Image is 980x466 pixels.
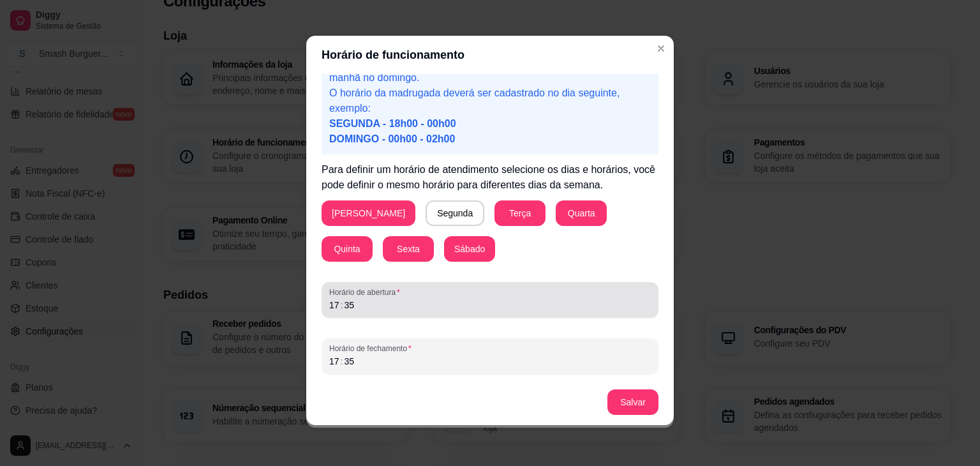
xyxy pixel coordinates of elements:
[339,299,345,312] div: :
[329,133,455,144] span: DOMINGO - 00h00 - 02h00
[651,38,671,59] button: Close
[329,86,651,147] p: O horário da madrugada deverá ser cadastrado no dia seguinte, exemplo:
[322,162,658,193] p: Para definir um horário de atendimento selecione os dias e horários, você pode definir o mesmo ho...
[306,36,674,74] header: Horário de funcionamento
[329,287,651,297] span: Horário de abertura
[328,355,341,368] div: hour,
[322,236,373,262] button: Quinta
[329,118,456,129] span: SEGUNDA - 18h00 - 00h00
[343,299,355,312] div: minute,
[607,389,658,415] button: Salvar
[556,200,607,226] button: Quarta
[322,200,415,226] button: [PERSON_NAME]
[343,355,355,368] div: minute,
[339,355,345,368] div: :
[329,343,651,354] span: Horário de fechamento
[426,200,484,226] button: Segunda
[444,236,495,262] button: Sábado
[383,236,434,262] button: Sexta
[328,299,341,312] div: hour,
[494,200,546,226] button: Terça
